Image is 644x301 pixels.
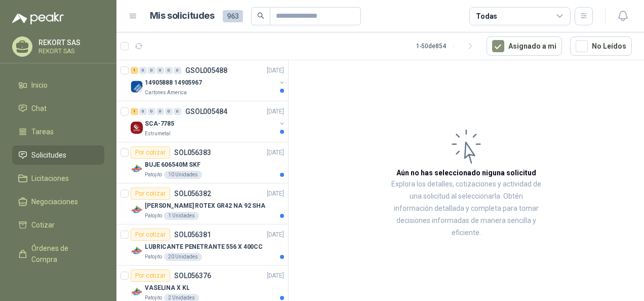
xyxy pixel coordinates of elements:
[164,171,202,179] div: 10 Unidades
[164,212,199,220] div: 1 Unidades
[570,36,632,56] button: No Leídos
[174,149,211,156] p: SOL056383
[116,183,288,224] a: Por cotizarSOL056382[DATE] Company Logo[PERSON_NAME] ROTEX GR42 NA 92 SHAPatojito1 Unidades
[12,99,104,118] a: Chat
[12,76,104,95] a: Inicio
[145,242,263,252] p: LUBRICANTE PENETRANTE 556 X 400CC
[131,163,143,175] img: Company Logo
[267,271,284,281] p: [DATE]
[145,201,265,211] p: [PERSON_NAME] ROTEX GR42 NA 92 SHA
[31,126,54,137] span: Tareas
[31,103,47,114] span: Chat
[174,67,181,74] div: 0
[12,169,104,188] a: Licitaciones
[164,253,202,261] div: 20 Unidades
[145,160,200,170] p: BUJE 606540M SKF
[174,272,211,279] p: SOL056376
[257,12,264,19] span: search
[148,108,155,115] div: 0
[174,190,211,197] p: SOL056382
[131,122,143,134] img: Company Logo
[223,10,243,22] span: 963
[487,36,562,56] button: Asignado a mi
[156,67,164,74] div: 0
[131,105,286,138] a: 1 0 0 0 0 0 GSOL005484[DATE] Company LogoSCA-7785Estrumetal
[12,239,104,269] a: Órdenes de Compra
[145,212,162,220] p: Patojito
[12,192,104,211] a: Negociaciones
[156,108,164,115] div: 0
[267,66,284,76] p: [DATE]
[174,231,211,238] p: SOL056381
[31,219,55,231] span: Cotizar
[267,189,284,199] p: [DATE]
[150,9,215,23] h1: Mis solicitudes
[12,12,64,24] img: Logo peakr
[145,171,162,179] p: Patojito
[38,39,102,46] p: REKORT SAS
[174,108,181,115] div: 0
[145,78,202,88] p: 14905888 14905967
[38,48,102,54] p: REKORT SAS
[131,64,286,97] a: 1 0 0 0 0 0 GSOL005488[DATE] Company Logo14905888 14905967Cartones America
[116,224,288,266] a: Por cotizarSOL056381[DATE] Company LogoLUBRICANTE PENETRANTE 556 X 400CCPatojito20 Unidades
[396,167,536,178] h3: Aún no has seleccionado niguna solicitud
[31,196,78,207] span: Negociaciones
[145,89,187,97] p: Cartones America
[31,80,48,91] span: Inicio
[185,67,227,74] p: GSOL005488
[165,67,173,74] div: 0
[267,107,284,117] p: [DATE]
[145,283,189,293] p: VASELINA X KL
[139,108,147,115] div: 0
[12,122,104,141] a: Tareas
[131,245,143,257] img: Company Logo
[267,230,284,240] p: [DATE]
[476,11,497,22] div: Todas
[185,108,227,115] p: GSOL005484
[131,204,143,216] img: Company Logo
[131,81,143,93] img: Company Logo
[165,108,173,115] div: 0
[131,67,138,74] div: 1
[131,146,170,159] div: Por cotizar
[12,215,104,235] a: Cotizar
[31,243,95,265] span: Órdenes de Compra
[131,187,170,200] div: Por cotizar
[267,148,284,158] p: [DATE]
[31,173,69,184] span: Licitaciones
[131,108,138,115] div: 1
[390,178,543,239] p: Explora los detalles, cotizaciones y actividad de una solicitud al seleccionarla. Obtén informaci...
[12,145,104,165] a: Solicitudes
[131,229,170,241] div: Por cotizar
[148,67,155,74] div: 0
[416,38,478,54] div: 1 - 50 de 854
[145,130,171,138] p: Estrumetal
[12,273,104,292] a: Remisiones
[116,142,288,183] a: Por cotizarSOL056383[DATE] Company LogoBUJE 606540M SKFPatojito10 Unidades
[131,286,143,298] img: Company Logo
[139,67,147,74] div: 0
[145,253,162,261] p: Patojito
[31,149,66,161] span: Solicitudes
[145,119,174,129] p: SCA-7785
[131,270,170,282] div: Por cotizar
